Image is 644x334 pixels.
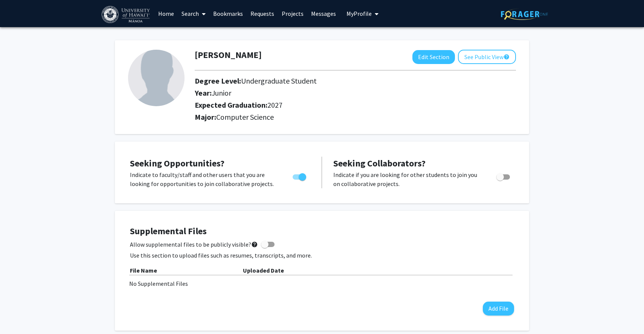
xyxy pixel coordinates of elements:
[412,50,455,64] button: Edit Section
[251,240,258,249] mat-icon: help
[6,300,32,328] iframe: Chat
[195,101,464,110] h2: Expected Graduation:
[130,226,514,237] h4: Supplemental Files
[195,76,464,85] h2: Degree Level:
[216,112,274,122] span: Computer Science
[102,6,151,23] img: University of Hawaiʻi at Mānoa Logo
[501,8,548,20] img: ForagerOne Logo
[267,100,282,110] span: 2027
[209,0,247,27] a: Bookmarks
[128,50,185,106] img: Profile Picture
[346,10,372,17] span: My Profile
[333,170,482,188] p: Indicate if you are looking for other students to join you on collaborative projects.
[278,0,307,27] a: Projects
[241,76,317,85] span: Undergraduate Student
[130,267,157,274] b: File Name
[195,113,516,122] h2: Major:
[504,52,510,61] mat-icon: help
[130,170,278,188] p: Indicate to faculty/staff and other users that you are looking for opportunities to join collabor...
[195,88,464,98] h2: Year:
[247,0,278,27] a: Requests
[130,157,224,169] span: Seeking Opportunities?
[458,50,516,64] button: See Public View
[195,50,262,61] h1: [PERSON_NAME]
[154,0,178,27] a: Home
[307,0,340,27] a: Messages
[333,157,426,169] span: Seeking Collaborators?
[212,88,231,98] span: Junior
[129,279,515,288] div: No Supplemental Files
[243,267,284,274] b: Uploaded Date
[483,302,514,316] button: Add File
[130,240,258,249] span: Allow supplemental files to be publicly visible?
[130,251,514,260] p: Use this section to upload files such as resumes, transcripts, and more.
[290,170,310,181] div: Toggle
[493,170,514,181] div: Toggle
[178,0,209,27] a: Search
